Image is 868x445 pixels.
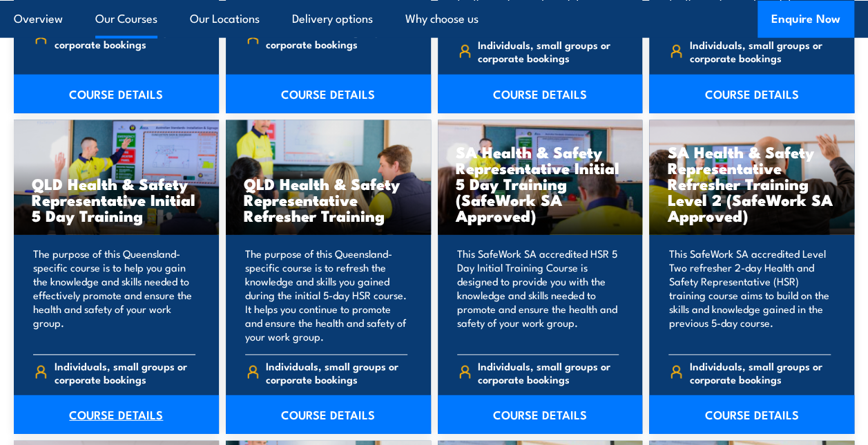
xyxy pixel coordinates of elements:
[266,359,407,386] span: Individuals, small groups or corporate bookings
[438,75,643,113] a: COURSE DETAILS
[14,395,219,434] a: COURSE DETAILS
[649,395,854,434] a: COURSE DETAILS
[690,359,831,386] span: Individuals, small groups or corporate bookings
[244,176,413,223] h3: QLD Health & Safety Representative Refresher Training
[226,395,431,434] a: COURSE DETAILS
[266,24,407,50] span: Individuals, small groups or corporate bookings
[14,75,219,113] a: COURSE DETAILS
[438,395,643,434] a: COURSE DETAILS
[55,24,195,50] span: Individuals, small groups or corporate bookings
[245,247,407,343] p: The purpose of this Queensland-specific course is to refresh the knowledge and skills you gained ...
[32,176,201,223] h3: QLD Health & Safety Representative Initial 5 Day Training
[33,247,195,343] p: The purpose of this Queensland-specific course is to help you gain the knowledge and skills neede...
[226,75,431,113] a: COURSE DETAILS
[478,38,619,64] span: Individuals, small groups or corporate bookings
[457,247,619,343] p: This SafeWork SA accredited HSR 5 Day Initial Training Course is designed to provide you with the...
[456,144,625,223] h3: SA Health & Safety Representative Initial 5 Day Training (SafeWork SA Approved)
[668,247,831,343] p: This SafeWork SA accredited Level Two refresher 2-day Health and Safety Representative (HSR) trai...
[690,38,831,64] span: Individuals, small groups or corporate bookings
[55,359,195,386] span: Individuals, small groups or corporate bookings
[649,75,854,113] a: COURSE DETAILS
[478,359,619,386] span: Individuals, small groups or corporate bookings
[667,144,836,223] h3: SA Health & Safety Representative Refresher Training Level 2 (SafeWork SA Approved)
